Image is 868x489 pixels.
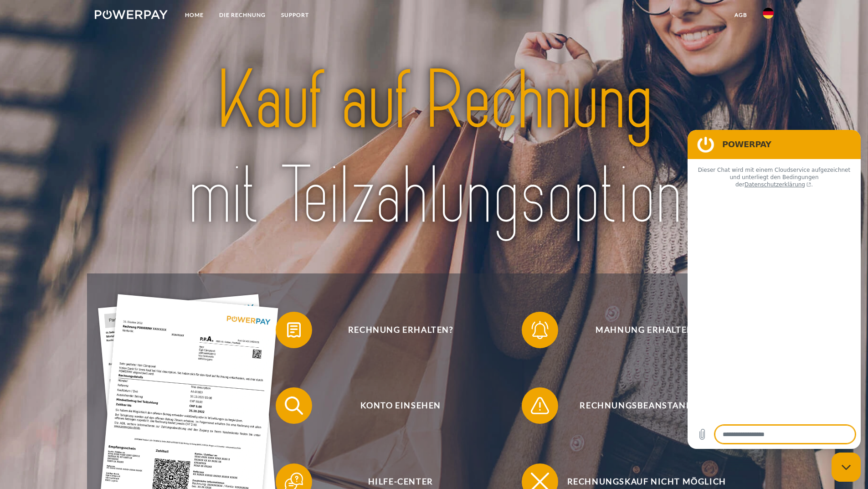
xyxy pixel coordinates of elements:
[282,394,305,417] img: qb_search.svg
[276,312,513,348] button: Rechnung erhalten?
[211,7,273,23] a: DIE RECHNUNG
[535,312,758,348] span: Mahnung erhalten?
[95,10,168,19] img: logo-powerpay-white.svg
[529,394,551,417] img: qb_warning.svg
[832,453,861,482] iframe: Schaltfläche zum Öffnen des Messaging-Fensters; Konversation läuft
[529,319,551,341] img: qb_bell.svg
[273,7,317,23] a: SUPPORT
[276,387,513,424] button: Konto einsehen
[522,312,759,348] button: Mahnung erhalten?
[688,130,861,449] iframe: Messaging-Fenster
[289,387,512,424] span: Konto einsehen
[128,49,740,248] img: title-powerpay_de.svg
[177,7,211,23] a: Home
[289,312,512,348] span: Rechnung erhalten?
[727,7,755,23] a: agb
[763,8,774,19] img: de
[282,319,305,341] img: qb_bill.svg
[535,387,758,424] span: Rechnungsbeanstandung
[522,387,759,424] button: Rechnungsbeanstandung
